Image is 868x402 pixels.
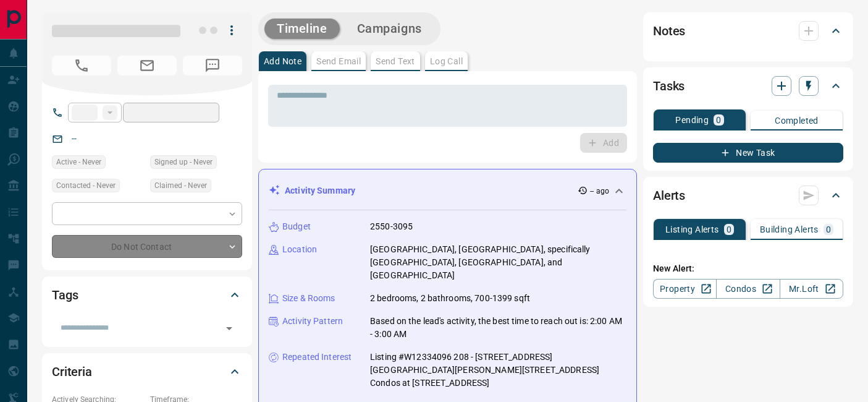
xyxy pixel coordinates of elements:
div: Notes [653,16,843,46]
div: Activity Summary-- ago [269,179,626,202]
button: Timeline [264,19,340,39]
p: Listing Alerts [665,225,719,234]
h2: Criteria [52,362,92,382]
p: Listing #W12334096 208 - [STREET_ADDRESS][GEOGRAPHIC_DATA][PERSON_NAME][STREET_ADDRESS] Condos at... [370,351,626,390]
p: Location [282,243,317,256]
a: Property [653,279,717,299]
span: Active - Never [56,156,101,168]
h2: Tasks [653,76,685,96]
p: Building Alerts [760,225,819,234]
p: Repeated Interest [282,351,352,364]
p: Based on the lead's activity, the best time to reach out is: 2:00 AM - 3:00 AM [370,315,626,341]
p: 0 [716,116,721,124]
h2: Alerts [653,186,685,205]
div: Alerts [653,181,843,210]
div: Tasks [653,71,843,101]
button: Campaigns [345,19,434,39]
p: Budget [282,220,311,233]
p: 2550-3095 [370,220,413,233]
p: 0 [727,225,731,234]
a: Mr.Loft [780,279,843,299]
div: Do Not Contact [52,235,242,258]
p: Activity Summary [285,184,355,197]
p: Completed [775,116,819,125]
p: 0 [826,225,831,234]
span: Claimed - Never [154,179,207,192]
span: Signed up - Never [154,156,213,168]
p: Add Note [264,57,301,66]
div: Criteria [52,357,242,387]
a: Condos [716,279,780,299]
p: New Alert: [653,262,843,275]
p: -- ago [590,186,609,197]
p: 2 bedrooms, 2 bathrooms, 700-1399 sqft [370,292,530,305]
span: Contacted - Never [56,179,116,192]
span: No Number [183,56,242,75]
button: New Task [653,143,843,163]
h2: Notes [653,21,685,41]
span: No Number [52,56,111,75]
p: Activity Pattern [282,315,343,328]
button: Open [221,320,238,337]
p: Pending [675,116,709,124]
span: No Email [117,56,177,75]
p: [GEOGRAPHIC_DATA], [GEOGRAPHIC_DATA], specifically [GEOGRAPHIC_DATA], [GEOGRAPHIC_DATA], and [GEO... [370,243,626,282]
h2: Tags [52,285,78,305]
p: Size & Rooms [282,292,335,305]
a: -- [72,134,77,143]
div: Tags [52,280,242,310]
